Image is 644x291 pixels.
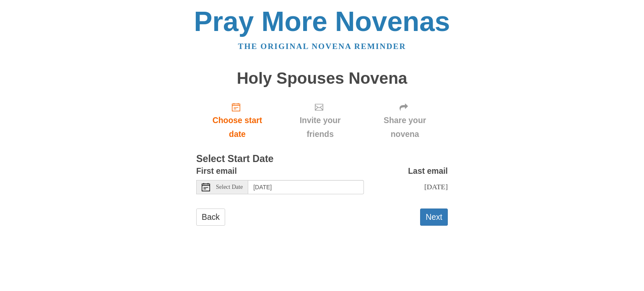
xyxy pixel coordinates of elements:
[362,95,448,145] div: Click "Next" to confirm your start date first.
[408,164,448,178] label: Last email
[194,6,450,37] a: Pray More Novenas
[216,184,243,190] span: Select Date
[278,95,362,145] div: Click "Next" to confirm your start date first.
[196,95,278,145] a: Choose start date
[196,154,448,165] h3: Select Start Date
[420,209,448,226] button: Next
[196,209,225,226] a: Back
[196,164,237,178] label: First email
[238,42,406,51] a: The original novena reminder
[205,113,270,141] span: Choose start date
[370,113,439,141] span: Share your novena
[196,70,448,88] h1: Holy Spouses Novena
[424,183,448,191] span: [DATE]
[287,113,353,141] span: Invite your friends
